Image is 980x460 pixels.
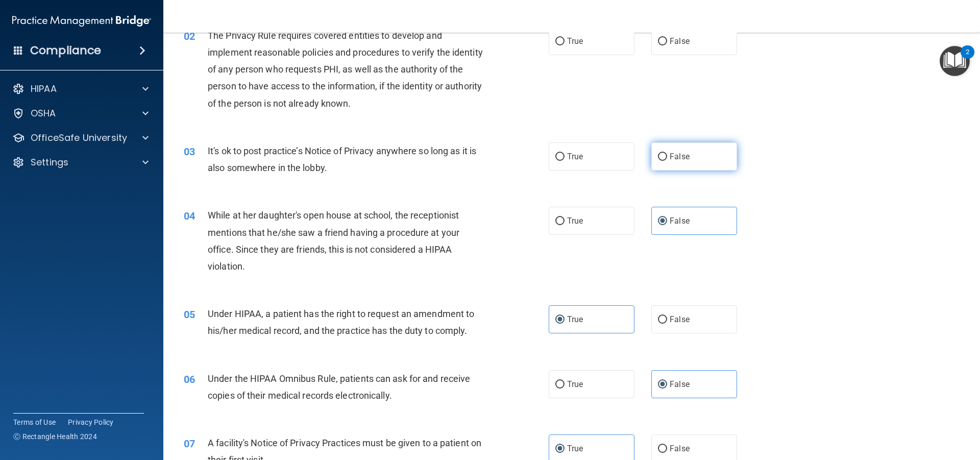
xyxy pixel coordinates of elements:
[658,217,667,225] input: False
[12,156,149,168] a: Settings
[208,308,474,336] span: Under HIPAA, a patient has the right to request an amendment to his/her medical record, and the p...
[658,38,667,45] input: False
[670,379,690,389] span: False
[670,444,690,453] span: False
[12,107,149,119] a: OSHA
[68,417,114,427] a: Privacy Policy
[670,152,690,161] span: False
[184,308,195,321] span: 05
[567,379,583,389] span: True
[184,210,195,222] span: 04
[12,11,151,31] img: PMB logo
[555,38,565,45] input: True
[670,36,690,46] span: False
[670,216,690,226] span: False
[208,210,459,272] span: While at her daughter's open house at school, the receptionist mentions that he/she saw a friend ...
[13,417,56,427] a: Terms of Use
[31,83,57,95] p: HIPAA
[555,445,565,453] input: True
[658,153,667,161] input: False
[184,146,195,158] span: 03
[567,36,583,46] span: True
[555,153,565,161] input: True
[658,381,667,389] input: False
[555,316,565,324] input: True
[555,217,565,225] input: True
[567,216,583,226] span: True
[30,43,101,58] h4: Compliance
[31,132,127,144] p: OfficeSafe University
[658,316,667,324] input: False
[555,381,565,389] input: True
[658,445,667,453] input: False
[208,146,476,173] span: It's ok to post practice’s Notice of Privacy anywhere so long as it is also somewhere in the lobby.
[12,132,149,144] a: OfficeSafe University
[670,314,690,324] span: False
[13,431,97,442] span: Ⓒ Rectangle Health 2024
[184,30,195,42] span: 02
[184,373,195,385] span: 06
[940,46,970,76] button: Open Resource Center, 2 new notifications
[12,83,149,95] a: HIPAA
[567,444,583,453] span: True
[208,30,483,109] span: The Privacy Rule requires covered entities to develop and implement reasonable policies and proce...
[966,52,969,65] div: 2
[184,438,195,450] span: 07
[31,107,56,119] p: OSHA
[567,152,583,161] span: True
[31,156,68,168] p: Settings
[567,314,583,324] span: True
[208,373,470,401] span: Under the HIPAA Omnibus Rule, patients can ask for and receive copies of their medical records el...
